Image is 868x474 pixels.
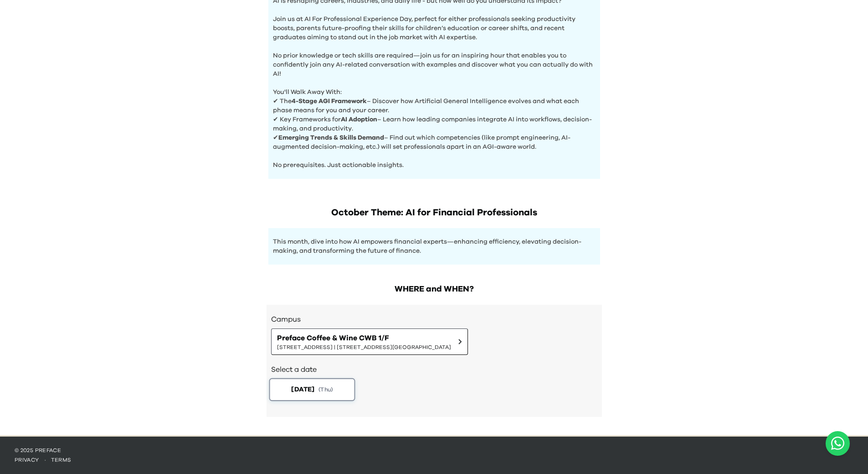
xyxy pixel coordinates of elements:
[273,5,596,42] p: Join us at AI For Professional Experience Day, perfect for either professionals seeking productiv...
[273,115,596,133] p: ✔ Key Frameworks for – Learn how leading companies integrate AI into workflows, decision-making, ...
[267,283,602,296] h2: WHERE and WHEN?
[277,344,451,351] span: [STREET_ADDRESS] | [STREET_ADDRESS][GEOGRAPHIC_DATA]
[269,378,355,401] button: [DATE](Thu)
[826,431,850,456] a: Chat with us on WhatsApp
[291,385,314,394] span: [DATE]
[273,97,596,115] p: ✔ The – Discover how Artificial General Intelligence evolves and what each phase means for you an...
[318,385,333,393] span: ( Thu )
[273,133,596,151] p: ✔ – Find out which competencies (like prompt engineering, AI-augmented decision-making, etc.) wil...
[277,333,451,344] span: Preface Coffee & Wine CWB 1/F
[271,314,597,325] h3: Campus
[271,364,597,375] h2: Select a date
[273,78,596,97] p: You'll Walk Away With:
[273,42,596,78] p: No prior knowledge or tech skills are required—join us for an inspiring hour that enables you to ...
[826,431,850,456] button: Open WhatsApp chat
[341,116,377,123] b: AI Adoption
[51,457,72,463] a: terms
[273,237,596,255] p: This month, dive into how AI empowers financial experts—enhancing efficiency, elevating decision-...
[292,98,367,104] b: 4-Stage AGI Framework
[15,447,853,454] p: © 2025 Preface
[273,151,596,170] p: No prerequisites. Just actionable insights.
[39,457,51,463] span: ·
[268,206,600,219] h1: October Theme: AI for Financial Professionals
[278,135,384,141] b: Emerging Trends & Skills Demand
[15,457,39,463] a: privacy
[271,328,468,355] button: Preface Coffee & Wine CWB 1/F[STREET_ADDRESS] | [STREET_ADDRESS][GEOGRAPHIC_DATA]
